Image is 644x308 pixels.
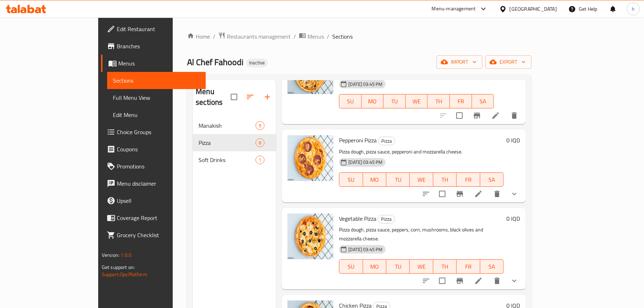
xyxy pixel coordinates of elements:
a: Edit menu item [491,111,500,120]
span: Inactive [246,60,268,66]
span: Edit Restaurant [117,25,200,33]
div: Menu-management [432,5,476,13]
div: Pizza [378,137,395,145]
span: Select to update [435,186,450,201]
a: Edit Restaurant [101,20,206,38]
span: 8 [256,140,264,146]
button: show more [506,272,523,289]
a: Upsell [101,192,206,209]
button: WE [406,94,428,108]
span: Full Menu View [113,93,200,102]
span: FR [459,175,477,185]
button: delete [488,272,506,289]
span: [DATE] 03:45 PM [345,159,385,166]
button: MO [362,94,384,108]
a: Edit menu item [474,190,483,198]
button: TH [428,94,450,108]
span: SA [483,261,501,272]
span: Choice Groups [117,128,200,136]
a: Choice Groups [101,123,206,141]
div: Soft Drinks1 [193,151,276,168]
span: MO [366,261,383,272]
span: [DATE] 03:45 PM [345,246,385,253]
span: h [632,5,635,13]
span: TU [389,261,407,272]
button: SU [339,94,361,108]
span: Menu disclaimer [117,179,200,188]
span: TU [386,96,403,107]
a: Restaurants management [218,32,291,41]
button: WE [410,172,433,187]
span: Edit Menu [113,111,200,119]
button: import [437,55,482,69]
a: Edit Menu [107,106,206,123]
span: Promotions [117,162,200,171]
span: [DATE] 03:45 PM [345,81,385,88]
span: Soft Drinks [199,156,256,164]
span: Manakish [199,121,256,130]
button: Branch-specific-item [451,272,468,289]
span: 9 [256,122,264,129]
button: TH [433,259,457,274]
span: Upsell [117,196,200,205]
span: import [442,58,477,67]
img: Pepperoni Pizza [287,135,333,181]
li: / [294,32,296,41]
button: sort-choices [418,185,435,202]
a: Edit menu item [474,277,483,285]
button: FR [457,172,480,187]
li: / [327,32,329,41]
span: Version: [102,250,119,260]
p: Pizza dough, pizza sauce, pepperoni and mozzarella cheese. [339,147,504,156]
span: Menus [307,32,324,41]
span: Al Chef Fahoodi [187,54,243,70]
button: SA [472,94,494,108]
button: MO [363,172,386,187]
button: SA [480,259,504,274]
button: SA [480,172,504,187]
div: items [256,121,264,130]
div: items [256,156,264,164]
a: Coverage Report [101,209,206,226]
span: Pizza [199,138,256,147]
span: 1 [256,157,264,163]
span: Pepperoni Pizza [339,135,377,146]
div: Pizza8 [193,134,276,151]
button: TU [386,259,410,274]
span: Select to update [452,108,467,123]
span: Coupons [117,145,200,153]
a: Menus [101,55,206,72]
span: Sections [113,76,200,85]
span: MO [366,175,383,185]
button: TH [433,172,457,187]
svg: Show Choices [510,277,519,285]
span: Sections [332,32,353,41]
button: delete [488,185,506,202]
a: Branches [101,38,206,55]
span: MO [364,96,381,107]
button: TU [383,94,406,108]
span: TH [436,261,454,272]
a: Support.OpsPlatform [102,270,147,279]
span: FR [453,96,469,107]
button: Branch-specific-item [451,185,468,202]
a: Menu disclaimer [101,175,206,192]
button: delete [506,107,523,124]
nav: Menu sections [193,114,276,171]
span: SU [342,175,360,185]
span: 1.0.0 [120,250,132,260]
button: WE [410,259,433,274]
a: Sections [107,72,206,89]
span: TU [389,175,407,185]
span: FR [459,261,477,272]
div: Inactive [246,59,268,67]
span: Get support on: [102,263,135,272]
button: FR [457,259,480,274]
span: SA [475,96,491,107]
span: Pizza [378,215,395,223]
button: show more [506,185,523,202]
span: Pizza [378,137,395,145]
a: Full Menu View [107,89,206,106]
span: export [491,58,526,67]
